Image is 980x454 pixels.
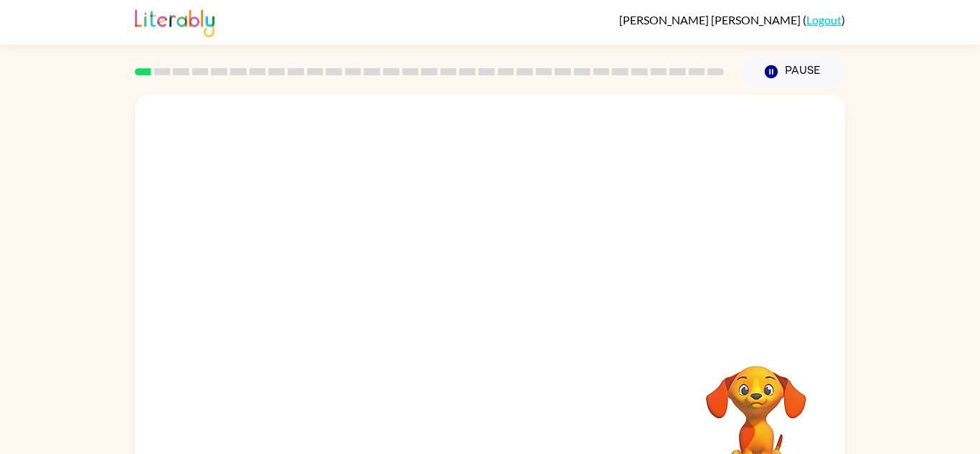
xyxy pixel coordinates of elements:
[741,55,845,88] button: Pause
[806,13,842,27] a: Logout
[619,13,845,27] div: ( )
[619,13,803,27] span: [PERSON_NAME] [PERSON_NAME]
[135,6,215,37] img: Literably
